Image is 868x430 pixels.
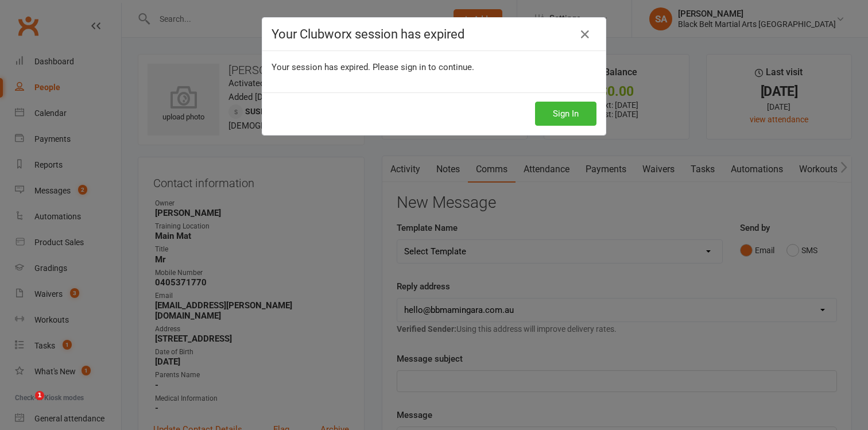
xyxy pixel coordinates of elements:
[576,25,594,44] a: Close
[35,391,44,400] span: 1
[535,102,596,126] button: Sign In
[272,62,474,72] span: Your session has expired. Please sign in to continue.
[272,27,596,41] h4: Your Clubworx session has expired
[11,391,39,419] iframe: Intercom live chat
